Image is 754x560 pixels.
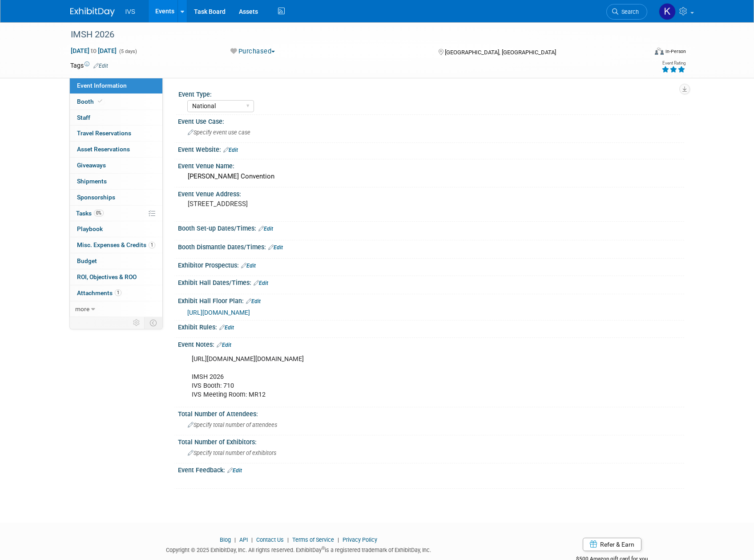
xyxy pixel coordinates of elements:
[219,325,234,331] a: Edit
[94,210,104,216] span: 0%
[178,276,684,288] div: Exhibit Hall Dates/Times:
[77,130,131,137] span: Travel Reservations
[178,88,680,99] div: Event Type:
[70,206,162,221] a: Tasks0%
[70,158,162,173] a: Giveaways
[285,536,291,543] span: |
[70,221,162,237] a: Playbook
[178,187,684,199] div: Event Venue Address:
[178,321,684,332] div: Exhibit Rules:
[77,241,155,248] span: Misc. Expenses & Credits
[70,142,162,157] a: Asset Reservations
[70,126,162,141] a: Travel Reservations
[98,99,102,104] i: Booth reservation complete
[77,178,107,185] span: Shipments
[343,536,377,543] a: Privacy Policy
[185,170,677,183] div: [PERSON_NAME] Convention
[77,114,90,121] span: Staff
[77,257,97,264] span: Budget
[185,350,586,404] div: [URL][DOMAIN_NAME][DOMAIN_NAME] IMSH 2026 IVS Booth: 710 IVS Meeting Room: MR12
[77,273,137,280] span: ROI, Objectives & ROO
[77,162,106,169] span: Giveaways
[268,244,283,251] a: Edit
[178,338,684,349] div: Event Notes:
[178,435,684,446] div: Total Number of Exhibitors:
[89,47,98,54] span: to
[93,63,108,69] a: Edit
[178,222,684,233] div: Booth Set-up Dates/Times:
[70,47,117,55] span: [DATE] [DATE]
[70,8,115,16] img: ExhibitDay
[256,536,284,543] a: Contact Us
[178,294,684,306] div: Exhibit Hall Floor Plan:
[70,61,108,70] td: Tags
[178,240,684,252] div: Booth Dismantle Dates/Times:
[70,110,162,126] a: Staff
[178,259,684,270] div: Exhibitor Prospectus:
[239,536,248,543] a: API
[335,536,341,543] span: |
[322,546,325,551] sup: ®
[77,225,103,232] span: Playbook
[77,289,121,296] span: Attachments
[223,147,238,153] a: Edit
[659,3,676,20] img: Karl Fauerbach
[68,27,634,43] div: IMSH 2026
[655,48,664,55] img: Format-Inperson.png
[77,146,130,153] span: Asset Reservations
[232,536,238,543] span: |
[70,285,162,301] a: Attachments1
[70,301,162,317] a: more
[246,298,261,304] a: Edit
[188,129,250,136] span: Specify event use case
[241,263,256,269] a: Edit
[178,143,684,154] div: Event Website:
[665,48,686,55] div: In-Person
[445,49,556,56] span: [GEOGRAPHIC_DATA], [GEOGRAPHIC_DATA]
[292,536,334,543] a: Terms of Service
[618,8,639,15] span: Search
[70,174,162,189] a: Shipments
[178,115,684,126] div: Event Use Case:
[70,78,162,93] a: Event Information
[144,317,162,329] td: Toggle Event Tabs
[77,82,127,89] span: Event Information
[70,190,162,205] a: Sponsorships
[583,538,641,551] a: Refer & Earn
[70,544,528,554] div: Copyright © 2025 ExhibitDay, Inc. All rights reserved. ExhibitDay is a registered trademark of Ex...
[187,309,250,316] a: [URL][DOMAIN_NAME]
[77,98,104,105] span: Booth
[220,536,231,543] a: Blog
[76,210,104,217] span: Tasks
[149,242,155,248] span: 1
[70,253,162,269] a: Budget
[125,8,136,15] span: IVS
[118,49,137,54] span: (5 days)
[75,305,89,312] span: more
[70,269,162,285] a: ROI, Objectives & ROO
[178,407,684,418] div: Total Number of Attendees:
[70,237,162,253] a: Misc. Expenses & Credits1
[227,47,278,56] button: Purchased
[178,159,684,170] div: Event Venue Name:
[188,422,277,428] span: Specify total number of attendees
[606,4,647,20] a: Search
[217,342,231,348] a: Edit
[77,194,115,201] span: Sponsorships
[188,200,379,208] pre: [STREET_ADDRESS]
[227,467,242,474] a: Edit
[258,226,273,232] a: Edit
[661,61,685,65] div: Event Rating
[70,94,162,110] a: Booth
[178,463,684,475] div: Event Feedback:
[254,280,268,286] a: Edit
[188,450,276,456] span: Specify total number of exhibitors
[129,317,145,329] td: Personalize Event Tab Strip
[595,46,686,60] div: Event Format
[249,536,255,543] span: |
[115,289,121,296] span: 1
